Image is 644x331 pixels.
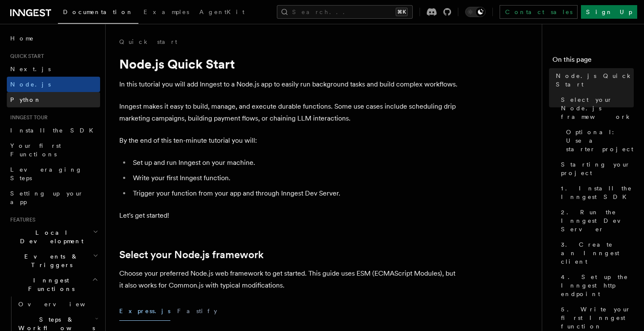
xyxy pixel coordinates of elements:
a: Python [7,92,100,107]
span: Local Development [7,228,93,245]
a: Contact sales [500,5,578,19]
h4: On this page [552,55,634,68]
li: Set up and run Inngest on your machine. [130,157,460,169]
span: Your first Functions [10,142,61,158]
a: Node.js [7,77,100,92]
button: Events & Triggers [7,249,100,273]
p: Let's get started! [119,210,460,222]
span: Install the SDK [10,127,98,134]
span: Inngest Functions [7,276,92,293]
button: Inngest Functions [7,273,100,296]
span: Overview [18,301,106,308]
span: Select your Node.js framework [561,95,634,121]
button: Express.js [119,302,170,321]
a: Next.js [7,61,100,77]
h1: Node.js Quick Start [119,56,460,72]
a: 3. Create an Inngest client [558,237,634,269]
a: Leveraging Steps [7,162,100,186]
a: 1. Install the Inngest SDK [558,181,634,204]
a: 2. Run the Inngest Dev Server [558,204,634,237]
a: Home [7,31,100,46]
span: 3. Create an Inngest client [561,240,634,266]
p: By the end of this ten-minute tutorial you will: [119,135,460,147]
p: Choose your preferred Node.js web framework to get started. This guide uses ESM (ECMAScript Modul... [119,268,460,291]
a: AgentKit [194,3,250,23]
span: Starting your project [561,160,634,177]
p: Inngest makes it easy to build, manage, and execute durable functions. Some use cases include sch... [119,101,460,124]
a: Sign Up [581,5,637,19]
li: Trigger your function from your app and through Inngest Dev Server. [130,187,460,199]
button: Fastify [177,302,217,321]
li: Write your first Inngest function. [130,172,460,184]
button: Search...⌘K [277,5,413,19]
span: AgentKit [199,9,244,15]
a: Optional: Use a starter project [563,124,634,157]
button: Local Development [7,225,100,249]
a: Node.js Quick Start [552,68,634,92]
a: Select your Node.js framework [119,249,264,261]
span: Inngest tour [7,114,48,121]
a: Install the SDK [7,123,100,138]
kbd: ⌘K [396,8,408,16]
span: 4. Set up the Inngest http endpoint [561,273,634,298]
a: Quick start [119,37,177,46]
span: 5. Write your first Inngest function [561,305,634,331]
span: Events & Triggers [7,252,93,269]
span: Optional: Use a starter project [566,128,634,153]
span: Home [10,34,34,43]
span: Examples [144,9,189,15]
span: 2. Run the Inngest Dev Server [561,208,634,233]
span: Documentation [63,9,133,15]
a: Your first Functions [7,138,100,162]
a: Overview [15,296,100,312]
span: Leveraging Steps [10,166,82,181]
a: Examples [138,3,194,23]
span: Node.js Quick Start [556,72,634,89]
span: Quick start [7,53,44,60]
span: Features [7,216,35,223]
a: Select your Node.js framework [558,92,634,124]
button: Toggle dark mode [465,7,486,17]
a: Documentation [58,3,138,24]
span: Python [10,96,41,103]
span: Next.js [10,66,51,72]
span: Setting up your app [10,190,83,205]
a: 4. Set up the Inngest http endpoint [558,269,634,302]
p: In this tutorial you will add Inngest to a Node.js app to easily run background tasks and build c... [119,78,460,90]
a: Setting up your app [7,186,100,210]
a: Starting your project [558,157,634,181]
span: Node.js [10,81,51,88]
span: 1. Install the Inngest SDK [561,184,634,201]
